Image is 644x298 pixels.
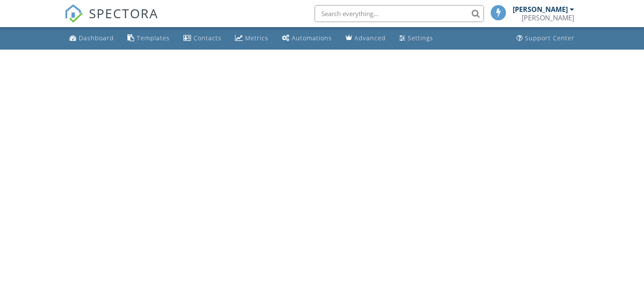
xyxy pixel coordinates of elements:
[396,31,437,46] a: Settings
[513,31,578,46] a: Support Center
[342,31,389,46] a: Advanced
[513,5,568,14] div: [PERSON_NAME]
[124,31,173,46] a: Templates
[137,34,170,42] div: Templates
[522,14,574,22] div: Brent Patterson
[89,4,158,22] span: SPECTORA
[292,34,332,42] div: Automations
[64,11,158,29] a: SPECTORA
[180,31,225,46] a: Contacts
[408,34,433,42] div: Settings
[525,34,575,42] div: Support Center
[315,5,484,22] input: Search everything...
[279,31,335,46] a: Automations (Basic)
[245,34,268,42] div: Metrics
[193,34,221,42] div: Contacts
[354,34,386,42] div: Advanced
[232,31,272,46] a: Metrics
[64,4,83,23] img: The Best Home Inspection Software - Spectora
[79,34,114,42] div: Dashboard
[66,31,117,46] a: Dashboard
